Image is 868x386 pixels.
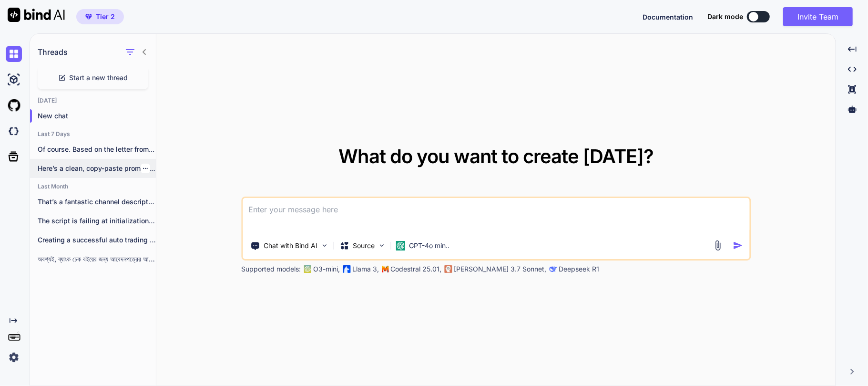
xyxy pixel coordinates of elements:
[320,241,328,250] img: Pick Tools
[444,265,452,273] img: claude
[38,46,68,58] h1: Threads
[38,254,156,264] p: অবশ্যই, ব্যাংক চেক বইয়ের জন্য আবেদনপত্রের আরেকটি...
[643,13,693,21] span: Documentation
[559,264,599,274] p: Deepseek R1
[38,197,156,207] p: That’s a fantastic channel description! It’s clear,...
[712,240,723,251] img: attachment
[38,164,156,173] p: Here’s a clean, copy-paste prompt you can...
[6,97,22,114] img: githubLight
[30,183,156,190] h2: Last Month
[30,97,156,104] h2: [DATE]
[70,73,128,83] span: Start a new thread
[30,130,156,138] h2: Last 7 Days
[76,9,124,24] button: premiumTier 2
[304,265,311,273] img: GPT-4
[38,111,156,121] p: New chat
[338,145,654,168] span: What do you want to create [DATE]?
[6,349,22,365] img: settings
[8,8,65,22] img: Bind AI
[454,264,546,274] p: [PERSON_NAME] 3.7 Sonnet,
[96,12,115,21] span: Tier 2
[783,7,853,26] button: Invite Team
[6,123,22,139] img: darkCloudIdeIcon
[85,14,92,20] img: premium
[313,264,340,274] p: O3-mini,
[38,235,156,245] p: Creating a successful auto trading bot for...
[409,241,449,250] p: GPT-4o min..
[707,12,743,21] span: Dark mode
[733,240,743,250] img: icon
[6,72,22,88] img: ai-studio
[241,264,301,274] p: Supported models:
[6,46,22,62] img: chat
[352,264,379,274] p: Llama 3,
[343,265,350,273] img: Llama2
[390,264,441,274] p: Codestral 25.01,
[396,241,405,250] img: GPT-4o mini
[643,12,693,22] button: Documentation
[378,241,386,250] img: Pick Models
[549,265,557,273] img: claude
[382,266,388,272] img: Mistral-AI
[353,241,375,250] p: Source
[264,241,317,250] p: Chat with Bind AI
[38,216,156,226] p: The script is failing at initialization because...
[38,145,156,154] p: Of course. Based on the letter from...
